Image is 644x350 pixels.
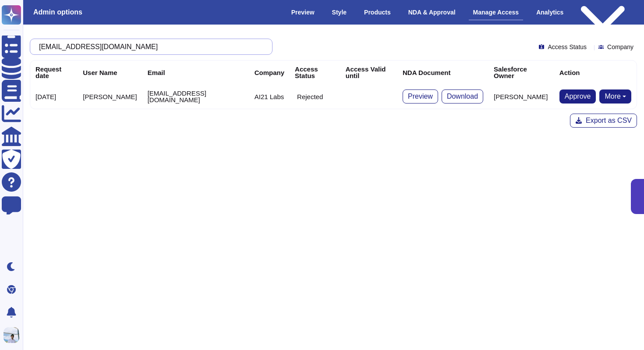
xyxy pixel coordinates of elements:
th: Email [142,61,249,84]
th: Action [554,61,637,84]
span: Export as CSV [586,117,632,124]
td: [PERSON_NAME] [488,84,554,109]
div: Manage Access [469,5,524,20]
span: Download [447,93,478,100]
span: Preview [408,93,433,100]
button: Preview [403,89,438,104]
span: Company [607,44,633,50]
td: [EMAIL_ADDRESS][DOMAIN_NAME] [142,84,249,109]
th: User Name [78,61,142,84]
h3: Admin options [33,8,82,16]
img: user [4,327,19,343]
input: Search by keywords [35,39,263,54]
p: Rejected [297,93,323,100]
th: Company [249,61,290,84]
div: Products [360,5,395,20]
td: [PERSON_NAME] [78,84,142,109]
td: AI21 Labs [249,84,290,109]
div: Style [328,5,351,20]
span: Approve [565,93,591,100]
td: [DATE] [30,84,78,109]
span: Access Status [548,44,587,50]
th: Access Valid until [340,61,397,84]
button: user [2,325,25,345]
button: Download [442,89,483,104]
div: Analytics [532,5,568,20]
th: Access Status [290,61,340,84]
th: Request date [30,61,78,84]
th: NDA Document [397,61,488,84]
button: More [599,89,631,104]
button: Approve [559,89,596,104]
div: NDA & Approval [404,5,460,20]
div: Preview [287,5,319,20]
button: Export as CSV [570,114,637,128]
th: Salesforce Owner [488,61,554,84]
